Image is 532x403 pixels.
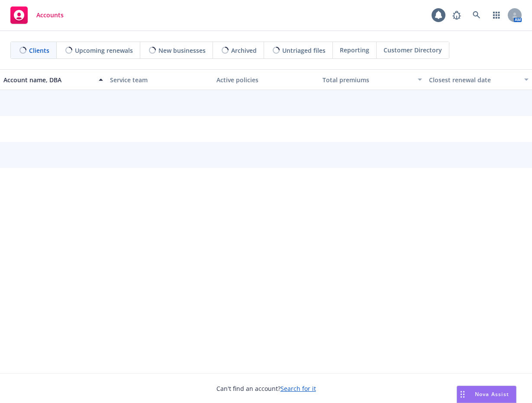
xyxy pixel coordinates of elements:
[106,69,213,90] button: Service team
[429,75,519,84] div: Closest renewal date
[340,45,369,55] span: Reporting
[213,69,319,90] button: Active policies
[36,12,64,19] span: Accounts
[29,46,49,55] span: Clients
[322,75,413,84] div: Total premiums
[319,69,426,90] button: Total premiums
[231,46,257,55] span: Archived
[3,75,94,84] div: Account name, DBA
[216,384,316,393] span: Can't find an account?
[110,75,210,84] div: Service team
[426,69,532,90] button: Closest renewal date
[475,390,509,398] span: Nova Assist
[158,46,206,55] span: New businesses
[75,46,133,55] span: Upcoming renewals
[282,46,326,55] span: Untriaged files
[448,6,465,24] a: Report a Bug
[7,3,67,27] a: Accounts
[488,6,505,24] a: Switch app
[457,386,468,403] div: Drag to move
[384,45,442,55] span: Customer Directory
[281,384,316,393] a: Search for it
[457,386,516,403] button: Nova Assist
[216,75,316,84] div: Active policies
[468,6,485,24] a: Search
